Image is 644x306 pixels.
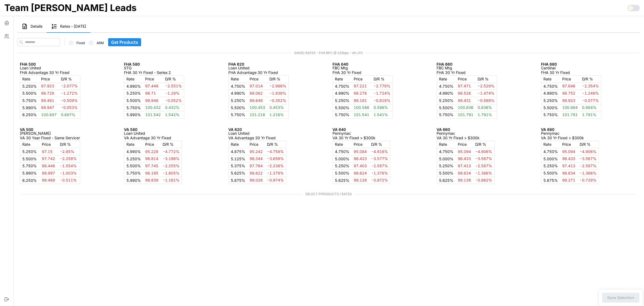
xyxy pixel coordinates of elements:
span: 98.526 [458,91,471,95]
td: D/R % [369,141,390,148]
td: % [437,155,456,162]
span: 4.750 [543,84,554,88]
p: FHA 620 [228,62,289,66]
span: 97.923 [41,84,54,88]
td: % [124,97,143,104]
span: -1.248% [582,91,599,95]
td: % [20,155,40,162]
td: % [541,170,560,177]
p: VA 30 Yr Fixed > $300k [541,135,599,141]
td: % [20,90,39,97]
td: Rate [124,141,143,148]
span: 98.195 [145,171,158,175]
span: 100.432 [145,105,161,110]
span: -2.597% [371,163,388,168]
td: Rate [333,141,352,148]
td: % [20,104,39,111]
span: 97.014 [250,84,263,88]
td: % [541,90,560,97]
span: 101.542 [145,112,161,117]
span: 1.216% [269,112,284,117]
td: % [124,155,143,162]
span: 99.923 [562,98,575,103]
p: VA 580 [124,128,182,131]
span: -2.354% [582,84,599,88]
span: Get Products [111,38,138,46]
span: 5.500 [543,171,554,175]
p: VA 620 [228,128,286,131]
span: -1.938% [269,91,286,95]
td: Rate [124,75,143,83]
p: VA 30 Yr Fixed > $300k [437,135,495,141]
td: D/R % [267,75,289,83]
span: 97.221 [354,84,367,88]
td: D/R % [58,141,80,148]
span: -2.587% [580,163,597,168]
span: 97.764 [250,163,263,168]
td: % [333,111,352,119]
span: 0.984% [582,105,597,110]
td: D/R % [163,75,184,83]
button: Get Products [108,38,141,46]
span: 4.750 [335,84,346,88]
span: 101.541 [354,112,369,117]
span: 4.990 [126,84,137,88]
td: Price [352,75,371,83]
td: Price [143,141,160,148]
td: % [333,155,352,162]
span: 98.446 [42,163,55,168]
td: % [228,148,247,155]
span: 5.250 [335,163,346,168]
p: STG [124,66,184,70]
span: 98.276 [354,91,367,95]
span: -4.916% [371,149,388,154]
span: -1.474% [478,91,495,95]
span: 5.250 [22,84,33,88]
td: % [437,97,456,104]
td: Rate [228,141,247,148]
span: 97.449 [145,84,158,88]
span: 5.500 [543,105,554,110]
span: 5.000 [543,156,554,161]
span: 1.781% [582,112,597,117]
span: 95.084 [354,149,367,154]
span: 5.750 [126,105,137,110]
span: -2.587% [475,163,492,168]
span: 100.586 [354,105,369,110]
span: 4.750 [543,149,554,154]
td: % [20,162,40,170]
span: 5.500 [126,98,137,103]
span: 4.990 [231,91,241,95]
span: 5.990 [126,112,137,117]
td: % [228,97,247,104]
span: Details [31,24,42,28]
span: 0.586% [374,105,388,110]
span: 1.541% [374,112,388,117]
span: 97.471 [458,84,471,88]
span: 0.453% [269,105,284,110]
span: 98.728 [41,91,54,95]
span: -1.366% [580,171,597,175]
span: 98.624 [354,171,367,175]
td: % [333,97,352,104]
span: 5.250 [126,156,137,161]
span: 5.500 [335,105,346,110]
span: -2.529% [478,84,495,88]
td: Price [143,75,163,83]
span: 5.750 [231,112,241,117]
span: -4.906% [475,149,492,154]
span: 5.500 [231,105,241,110]
td: D/R % [577,141,599,148]
td: % [124,111,143,119]
span: 97.745 [145,163,158,168]
p: Cardinal [541,66,601,70]
span: 5.250 [439,98,450,103]
td: Rate [333,75,352,83]
span: 4.750 [439,84,450,88]
p: FHA 30 Yr Fixed [541,70,601,75]
td: % [124,177,143,184]
span: -3.577% [371,156,388,161]
span: -0.352% [269,98,286,103]
span: -1.554% [60,163,77,168]
span: 5.125 [231,156,241,161]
